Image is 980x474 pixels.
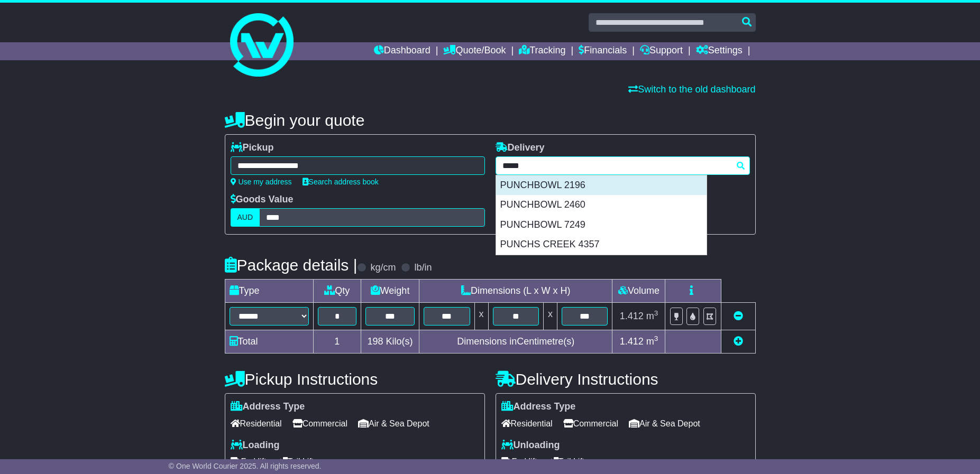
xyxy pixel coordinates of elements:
[368,336,383,347] span: 198
[414,262,432,274] label: lb/in
[501,415,553,432] span: Residential
[612,280,665,303] td: Volume
[640,42,683,60] a: Support
[358,415,429,432] span: Air & Sea Depot
[231,440,280,451] label: Loading
[501,401,576,413] label: Address Type
[654,334,658,342] sup: 3
[496,195,707,215] div: PUNCHBOWL 2460
[443,42,506,60] a: Quote/Book
[169,462,322,470] span: © One World Courier 2025. All rights reserved.
[628,84,755,95] a: Switch to the old dashboard
[474,303,488,330] td: x
[303,178,379,186] a: Search address book
[231,415,282,432] span: Residential
[496,175,707,196] div: PUNCHBOWL 2196
[361,330,419,354] td: Kilo(s)
[313,330,361,354] td: 1
[374,42,431,60] a: Dashboard
[496,215,707,235] div: PUNCHBOWL 7249
[563,415,618,432] span: Commercial
[629,415,700,432] span: Air & Sea Depot
[292,415,347,432] span: Commercial
[361,280,419,303] td: Weight
[370,262,396,274] label: kg/cm
[231,208,260,227] label: AUD
[654,309,658,317] sup: 3
[496,370,756,388] h4: Delivery Instructions
[231,194,294,206] label: Goods Value
[543,303,557,330] td: x
[313,280,361,303] td: Qty
[419,280,612,303] td: Dimensions (L x W x H)
[277,453,314,470] span: Tail Lift
[496,142,545,154] label: Delivery
[231,142,274,154] label: Pickup
[646,336,658,347] span: m
[225,111,756,129] h4: Begin your quote
[579,42,627,60] a: Financials
[231,401,305,413] label: Address Type
[501,453,537,470] span: Forklift
[231,453,267,470] span: Forklift
[225,370,485,388] h4: Pickup Instructions
[620,336,644,347] span: 1.412
[419,330,612,354] td: Dimensions in Centimetre(s)
[225,256,358,274] h4: Package details |
[225,330,313,354] td: Total
[734,311,743,321] a: Remove this item
[696,42,743,60] a: Settings
[496,235,707,255] div: PUNCHS CREEK 4357
[646,311,658,321] span: m
[620,311,644,321] span: 1.412
[519,42,565,60] a: Tracking
[548,453,585,470] span: Tail Lift
[734,336,743,347] a: Add new item
[231,178,292,186] a: Use my address
[501,440,560,451] label: Unloading
[225,280,313,303] td: Type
